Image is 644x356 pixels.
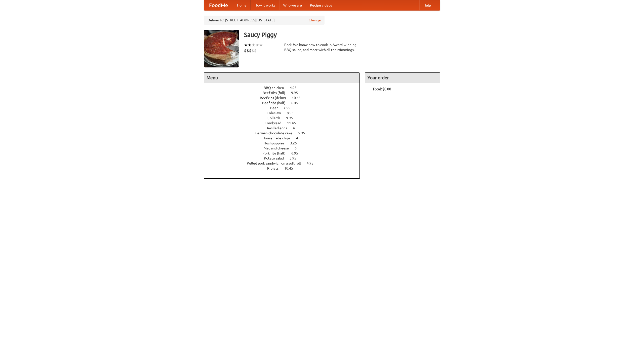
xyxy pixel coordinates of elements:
span: 6.45 [291,101,303,105]
span: 8.95 [287,111,299,115]
span: Housemade chips [262,136,295,140]
a: Potato salad 3.95 [264,156,306,160]
a: Beer 7.55 [270,106,300,110]
span: 5.95 [298,131,310,135]
li: ★ [244,42,248,48]
h4: Menu [204,73,359,83]
a: FoodMe [204,0,233,10]
span: 9.95 [291,91,303,95]
span: 6 [295,146,302,150]
a: Who we are [279,0,306,10]
a: Beef ribs (half) 6.45 [262,101,307,105]
span: 4 [296,136,303,140]
a: Coleslaw 8.95 [267,111,303,115]
a: Beef ribs (full) 9.95 [263,91,307,95]
a: Mac and cheese 6 [264,146,306,150]
a: Recipe videos [306,0,336,10]
span: German chocolate cake [255,131,297,135]
a: How it works [251,0,279,10]
span: Beef ribs (delux) [260,96,291,100]
a: Beef ribs (delux) 10.45 [260,96,310,100]
div: Pork. We know how to cook it. Award-winning BBQ sauce, and meat with all the trimmings. [284,42,360,52]
a: Change [309,18,321,23]
span: Devilled eggs [265,126,292,130]
span: Beef ribs (half) [262,101,291,105]
a: German chocolate cake 5.95 [255,131,314,135]
span: 10.45 [284,166,298,170]
span: 11.45 [287,121,301,125]
span: 4 [293,126,300,130]
span: 10.45 [292,96,306,100]
span: Coleslaw [267,111,286,115]
li: ★ [252,42,255,48]
li: $ [252,48,254,53]
span: Pulled pork sandwich on a soft roll [247,161,306,165]
a: Pulled pork sandwich on a soft roll 4.95 [247,161,323,165]
a: BBQ chicken 4.95 [264,86,306,90]
span: 9.95 [286,116,298,120]
a: Devilled eggs 4 [265,126,304,130]
span: Collards [267,116,285,120]
a: Pork ribs (half) 6.95 [262,151,307,155]
a: Housemade chips 4 [262,136,307,140]
span: BBQ chicken [264,86,289,90]
span: Potato salad [264,156,289,160]
span: 4.95 [307,161,318,165]
span: Cornbread [265,121,286,125]
span: 3.95 [290,156,301,160]
li: ★ [255,42,259,48]
span: Hushpuppies [264,141,289,145]
a: Riblets 10.45 [267,166,302,170]
li: $ [254,48,257,53]
span: 7.55 [284,106,295,110]
b: Total: $0.00 [373,87,391,91]
span: Beer [270,106,283,110]
li: $ [247,48,249,53]
a: Collards 9.95 [267,116,302,120]
a: Home [233,0,251,10]
img: angular.jpg [204,30,239,67]
h3: Saucy Piggy [244,30,440,40]
li: $ [249,48,252,53]
li: $ [244,48,247,53]
div: Deliver to: [STREET_ADDRESS][US_STATE] [204,16,325,25]
span: Pork ribs (half) [262,151,291,155]
span: 4.95 [290,86,302,90]
h4: Your order [365,73,440,83]
span: Mac and cheese [264,146,294,150]
span: 3.25 [290,141,302,145]
span: 6.95 [291,151,303,155]
a: Hushpuppies 3.25 [264,141,306,145]
a: Help [419,0,435,10]
li: ★ [248,42,252,48]
span: Beef ribs (full) [263,91,290,95]
span: Riblets [267,166,284,170]
a: Cornbread 11.45 [265,121,305,125]
li: ★ [259,42,263,48]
